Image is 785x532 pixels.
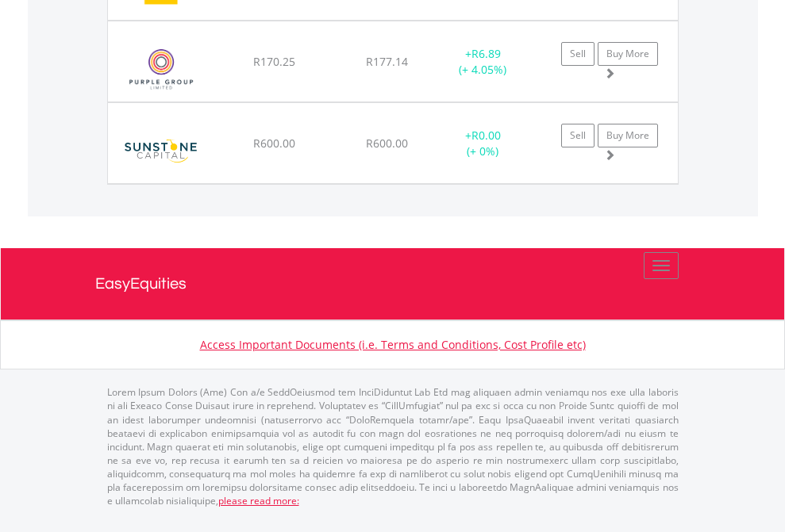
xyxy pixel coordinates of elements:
[561,124,595,147] a: Sell
[433,128,533,159] div: + (+ 0%)
[598,124,658,147] a: Buy More
[218,494,299,507] a: please read more:
[253,54,295,69] span: R170.25
[253,136,295,151] span: R600.00
[366,54,408,69] span: R177.14
[116,123,206,179] img: EQU.ZA.SCL126.png
[433,46,533,78] div: + (+ 4.05%)
[561,42,595,66] a: Sell
[598,42,658,66] a: Buy More
[471,46,501,61] span: R6.89
[471,128,501,143] span: R0.00
[366,136,408,151] span: R600.00
[116,41,207,98] img: EQU.ZA.PPE.png
[107,385,679,507] p: Lorem Ipsum Dolors (Ame) Con a/e SeddOeiusmod tem InciDiduntut Lab Etd mag aliquaen admin veniamq...
[200,337,586,352] a: Access Important Documents (i.e. Terms and Conditions, Cost Profile etc)
[95,248,691,320] a: EasyEquities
